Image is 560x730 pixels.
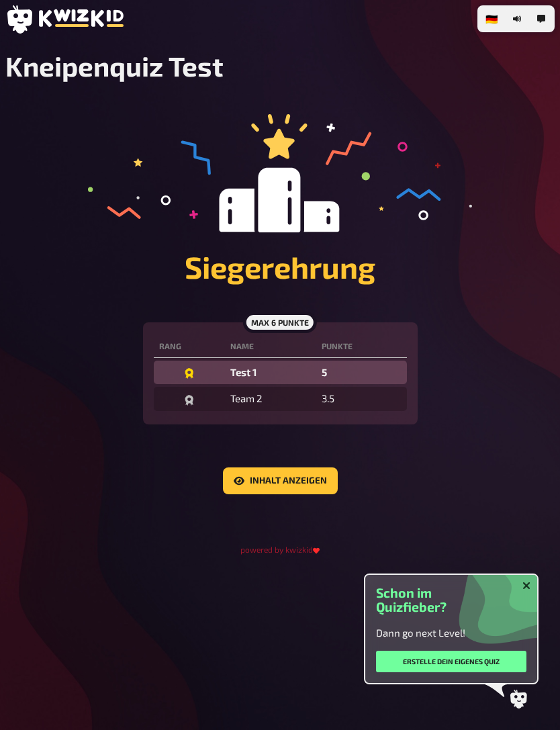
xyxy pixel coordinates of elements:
[223,467,338,494] button: Inhalt anzeigen
[316,361,406,385] td: 5
[240,545,320,554] small: powered by kwizkid
[516,582,537,590] button: Schließen
[230,392,312,406] div: Team 2
[154,336,225,358] th: Rang
[240,543,320,555] a: powered by kwizkid
[376,651,526,672] a: Erstelle dein eigenes Quiz
[5,50,555,82] h1: Kneipenquiz Test
[230,366,312,379] div: Test 1
[316,387,406,411] td: 3.5
[5,248,555,285] h1: Siegerehrung
[243,312,317,333] div: max 6 Punkte
[376,586,500,614] h3: Schon im Quizfieber?
[480,8,504,30] li: 🇩🇪
[316,336,406,358] th: Punkte
[376,625,526,641] p: Dann go next Level!
[225,336,317,358] th: Name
